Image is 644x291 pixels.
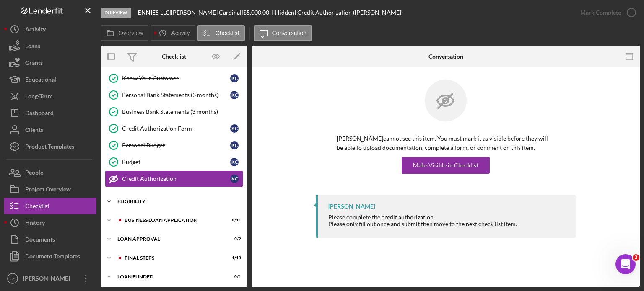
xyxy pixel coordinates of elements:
[4,71,96,88] button: Educational
[25,164,43,183] div: People
[122,92,230,98] div: Personal Bank Statements (3 months)
[4,121,96,138] button: Clients
[105,103,243,120] a: Business Bank Statements (3 months)
[25,181,71,200] div: Project Overview
[254,25,312,41] button: Conversation
[162,53,186,60] div: Checklist
[117,237,220,242] div: Loan Approval
[25,88,53,107] div: Long-Term
[216,30,239,36] label: Checklist
[4,88,96,105] button: Long-Term
[25,21,46,40] div: Activity
[4,164,96,181] button: People
[4,105,96,121] button: Dashboard
[230,158,239,166] div: K C
[4,38,96,54] button: Loans
[226,218,241,223] div: 8 / 11
[105,87,243,103] a: Personal Bank Statements (3 months)KC
[615,254,636,274] iframe: Intercom live chat
[4,248,96,265] button: Document Templates
[122,175,230,182] div: Credit Authorization
[125,255,220,260] div: Final Steps
[25,54,43,73] div: Grants
[633,254,639,261] span: 2
[105,170,243,187] a: Credit AuthorizationKC
[230,74,239,82] div: K C
[580,4,621,21] div: Mark Complete
[25,121,43,140] div: Clients
[4,21,96,38] button: Activity
[328,203,375,210] div: [PERSON_NAME]
[25,71,56,90] div: Educational
[122,75,230,82] div: Know Your Customer
[105,120,243,137] a: Credit Authorization FormKC
[230,175,239,183] div: K C
[151,25,195,41] button: Activity
[119,30,143,36] label: Overview
[117,199,237,204] div: Eligibility
[10,276,15,281] text: CS
[138,9,169,16] b: ENNIES LLC
[21,270,75,289] div: [PERSON_NAME]
[230,124,239,133] div: K C
[272,30,307,36] label: Conversation
[4,270,96,287] button: CS[PERSON_NAME]
[328,214,517,227] div: Please complete the credit authorization.
[226,237,241,242] div: 0 / 2
[226,274,241,279] div: 0 / 1
[25,214,45,233] div: History
[572,4,640,21] button: Mark Complete
[230,141,239,149] div: K C
[243,9,272,16] div: $5,000.00
[4,231,96,248] button: Documents
[25,248,80,267] div: Document Templates
[4,138,96,155] button: Product Templates
[25,231,55,250] div: Documents
[328,221,517,227] div: Please only fill out once and submit then move to the next check list item.
[125,218,220,223] div: BUSINESS LOAN APPLICATION
[122,142,230,149] div: Personal Budget
[101,8,131,18] div: In Review
[413,157,478,174] div: Make Visible in Checklist
[117,274,220,279] div: LOAN FUNDED
[25,198,49,216] div: Checklist
[428,53,463,60] div: Conversation
[105,154,243,170] a: BudgetKC
[138,9,171,16] div: |
[272,9,403,16] div: | [Hidden] Credit Authorization ([PERSON_NAME])
[122,125,230,132] div: Credit Authorization Form
[122,108,243,115] div: Business Bank Statements (3 months)
[122,159,230,165] div: Budget
[171,9,243,16] div: [PERSON_NAME] Cardinal |
[171,30,190,36] label: Activity
[226,255,241,260] div: 1 / 13
[105,137,243,154] a: Personal BudgetKC
[25,38,40,57] div: Loans
[4,214,96,231] button: History
[230,91,239,99] div: K C
[4,198,96,214] button: Checklist
[25,138,74,157] div: Product Templates
[402,157,490,174] button: Make Visible in Checklist
[105,70,243,87] a: Know Your CustomerKC
[337,134,555,153] p: [PERSON_NAME] cannot see this item. You must mark it as visible before they will be able to uploa...
[25,105,54,124] div: Dashboard
[4,54,96,71] button: Grants
[197,25,245,41] button: Checklist
[4,181,96,198] button: Project Overview
[101,25,148,41] button: Overview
